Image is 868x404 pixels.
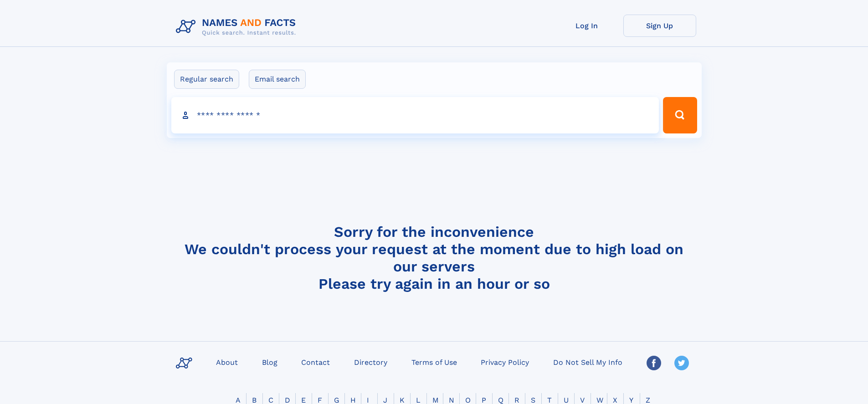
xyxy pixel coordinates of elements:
button: Search Button [663,97,697,133]
input: search input [171,97,659,133]
a: Sign Up [623,15,696,37]
label: Email search [249,70,306,89]
a: Directory [350,355,391,368]
h4: Sorry for the inconvenience We couldn't process your request at the moment due to high load on ou... [172,223,696,292]
a: Privacy Policy [477,355,533,368]
a: Blog [258,355,281,368]
img: Twitter [674,356,689,370]
a: Contact [298,355,334,368]
img: Facebook [647,356,661,370]
a: Log In [550,15,623,37]
a: About [212,355,241,368]
a: Do Not Sell My Info [550,355,626,368]
label: Regular search [174,70,239,89]
a: Terms of Use [408,355,461,368]
img: Logo Names and Facts [172,15,303,39]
